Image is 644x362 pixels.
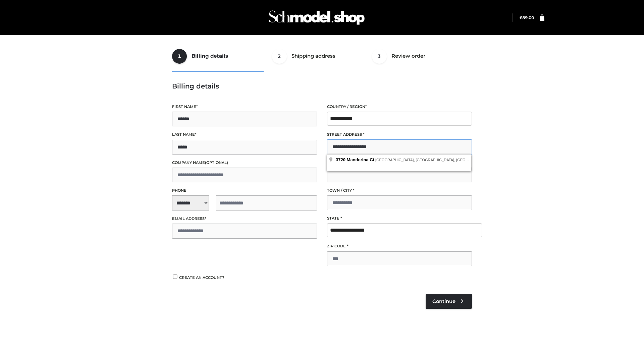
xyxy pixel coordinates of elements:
[172,131,317,138] label: Last name
[327,131,472,138] label: Street address
[172,187,317,194] label: Phone
[172,160,317,166] label: Company name
[327,187,472,194] label: Town / City
[520,15,522,20] span: £
[172,82,472,90] h3: Billing details
[327,215,472,222] label: State
[172,275,178,279] input: Create an account?
[205,160,228,165] span: (optional)
[347,157,374,162] span: Manderina Ct
[327,243,472,249] label: ZIP Code
[266,4,367,31] img: Schmodel Admin 964
[172,216,317,222] label: Email address
[336,157,345,162] span: 3720
[520,15,534,20] bdi: 89.00
[172,104,317,110] label: First name
[179,275,224,280] span: Create an account?
[327,104,472,110] label: Country / Region
[426,294,472,309] a: Continue
[375,158,495,162] span: [GEOGRAPHIC_DATA], [GEOGRAPHIC_DATA], [GEOGRAPHIC_DATA]
[520,15,534,20] a: £89.00
[432,298,455,304] span: Continue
